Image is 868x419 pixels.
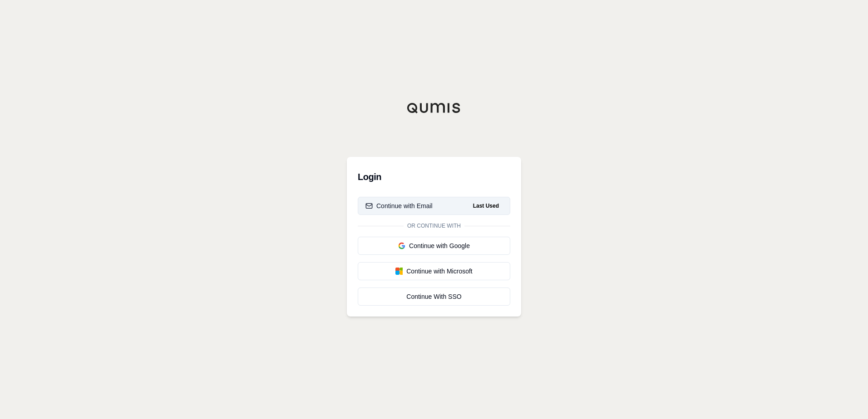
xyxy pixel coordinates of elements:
span: Last Used [469,200,503,211]
button: Continue with Google [358,237,510,255]
button: Continue with EmailLast Used [358,197,510,215]
h3: Login [358,168,510,186]
a: Continue With SSO [358,287,510,306]
div: Continue with Microsoft [365,267,503,276]
div: Continue with Email [365,201,433,210]
span: Or continue with [404,222,464,229]
button: Continue with Microsoft [358,262,510,280]
div: Continue With SSO [365,292,503,301]
img: Qumis [407,102,461,113]
div: Continue with Google [365,241,503,250]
